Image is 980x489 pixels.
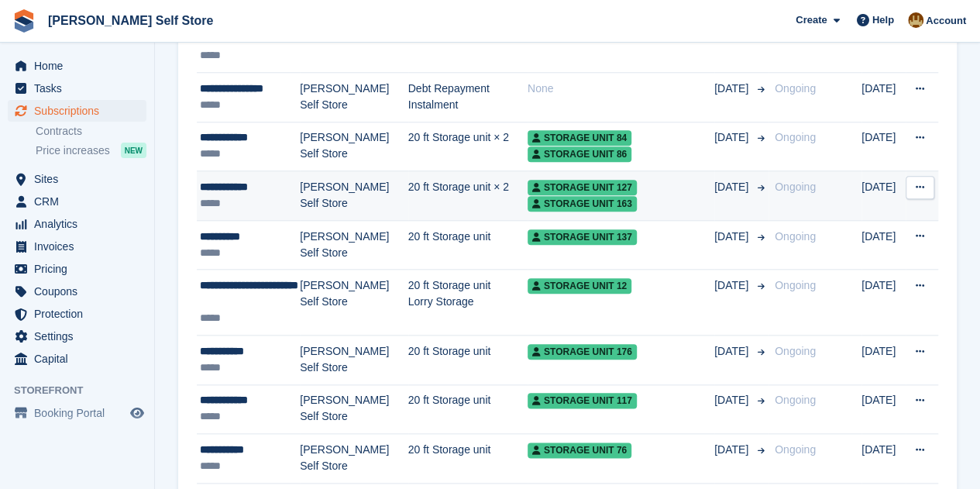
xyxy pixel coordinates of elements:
td: 20 ft Storage unit × 2 [408,171,528,221]
td: [PERSON_NAME] Self Store [300,434,407,484]
span: CRM [34,191,127,212]
span: Storefront [14,383,154,398]
td: [DATE] [861,72,906,122]
a: [PERSON_NAME] Self Store [42,8,219,33]
span: [DATE] [714,442,751,458]
td: [DATE] [861,384,906,434]
span: Subscriptions [34,100,127,122]
span: Storage unit 12 [528,278,631,294]
td: [PERSON_NAME] Self Store [300,122,407,171]
a: menu [8,325,146,347]
a: menu [8,236,146,257]
span: Ongoing [775,230,816,243]
span: [DATE] [714,179,751,195]
td: Debt Repayment Instalment [408,72,528,122]
span: Settings [34,325,127,347]
span: [DATE] [714,129,751,146]
span: Capital [34,348,127,370]
span: Coupons [34,281,127,302]
span: Ongoing [775,279,816,291]
a: menu [8,213,146,235]
td: [PERSON_NAME] Self Store [300,335,407,384]
span: Ongoing [775,345,816,357]
div: NEW [121,143,146,158]
td: [DATE] [861,122,906,171]
a: menu [8,168,146,190]
a: Preview store [128,404,146,422]
span: [DATE] [714,229,751,245]
td: [DATE] [861,335,906,384]
span: [DATE] [714,343,751,360]
span: Ongoing [775,181,816,193]
td: [PERSON_NAME] Self Store [300,270,407,336]
a: menu [8,402,146,424]
td: [PERSON_NAME] Self Store [300,220,407,270]
td: [DATE] [861,220,906,270]
span: Storage Unit 176 [528,344,637,360]
span: [DATE] [714,81,751,97]
span: Storage unit 84 [528,130,631,146]
span: Ongoing [775,394,816,406]
span: Invoices [34,236,127,257]
span: Storage unit 86 [528,146,631,162]
span: Storage unit 76 [528,443,631,458]
span: Home [34,55,127,77]
img: stora-icon-8386f47178a22dfd0bd8f6a31ec36ba5ce8667c1dd55bd0f319d3a0aa187defe.svg [12,9,36,33]
span: Tasks [34,77,127,99]
span: Ongoing [775,131,816,143]
a: Price increases NEW [36,142,146,159]
a: Contracts [36,124,146,139]
span: Storage unit 117 [528,393,637,408]
span: [DATE] [714,277,751,294]
a: menu [8,100,146,122]
span: Ongoing [775,443,816,456]
span: Storage Unit 163 [528,196,637,212]
span: Account [926,13,966,29]
span: [DATE] [714,392,751,408]
td: 20 ft Storage unit [408,335,528,384]
img: Tom Kingston [908,12,923,28]
a: menu [8,191,146,212]
td: 20 ft Storage unit × 2 [408,122,528,171]
a: menu [8,303,146,325]
span: Help [872,12,894,28]
td: 20 ft Storage unit [408,220,528,270]
div: None [528,81,714,97]
span: Sites [34,168,127,190]
span: Storage unit 127 [528,180,637,195]
a: menu [8,77,146,99]
td: 20 ft Storage unit [408,434,528,484]
td: 20 ft Storage unit [408,384,528,434]
span: Ongoing [775,82,816,95]
span: Storage Unit 137 [528,229,637,245]
span: Pricing [34,258,127,280]
td: [DATE] [861,270,906,336]
a: menu [8,281,146,302]
span: Create [796,12,827,28]
td: [PERSON_NAME] Self Store [300,384,407,434]
span: Protection [34,303,127,325]
td: [DATE] [861,171,906,221]
a: menu [8,258,146,280]
span: Analytics [34,213,127,235]
td: [DATE] [861,434,906,484]
td: [PERSON_NAME] Self Store [300,72,407,122]
span: Booking Portal [34,402,127,424]
td: 20 ft Storage unit Lorry Storage [408,270,528,336]
a: menu [8,55,146,77]
a: menu [8,348,146,370]
span: Price increases [36,143,110,158]
td: [PERSON_NAME] Self Store [300,171,407,221]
